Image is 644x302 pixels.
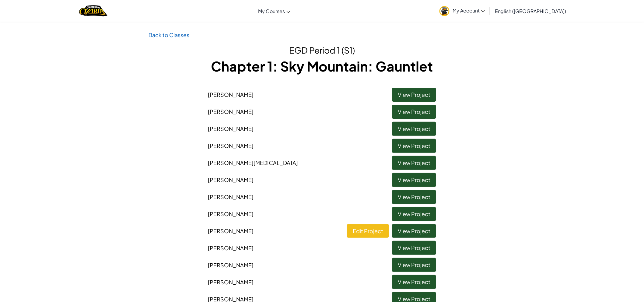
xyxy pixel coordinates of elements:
a: Ozaria by CodeCombat logo [79,5,107,17]
span: [PERSON_NAME][MEDICAL_DATA] [208,159,298,166]
span: [PERSON_NAME] [208,210,254,217]
a: Edit Project [347,224,389,238]
a: My Account [436,1,488,20]
span: [PERSON_NAME] [208,91,254,98]
span: [PERSON_NAME] [208,227,254,234]
a: View Project [392,88,436,102]
a: Back to Classes [149,31,189,38]
a: View Project [392,156,436,170]
span: [PERSON_NAME] [208,176,254,183]
span: [PERSON_NAME] [208,193,254,200]
a: View Project [392,207,436,221]
h1: Chapter 1: Sky Mountain: Gauntlet [149,57,495,75]
a: View Project [392,275,436,289]
span: My Account [453,7,485,14]
span: [PERSON_NAME] [208,279,254,286]
a: View Project [392,258,436,272]
img: Home [79,5,107,17]
a: View Project [392,241,436,255]
a: View Project [392,224,436,238]
h2: EGD Period 1 (S1) [149,44,495,57]
a: View Project [392,122,436,136]
a: View Project [392,173,436,187]
a: English ([GEOGRAPHIC_DATA]) [492,3,569,19]
span: [PERSON_NAME] [208,244,254,251]
span: My Courses [258,8,285,14]
span: [PERSON_NAME] [208,125,254,132]
a: View Project [392,190,436,204]
span: English ([GEOGRAPHIC_DATA]) [495,8,566,14]
a: View Project [392,139,436,153]
a: View Project [392,105,436,119]
a: My Courses [255,3,293,19]
img: avatar [439,6,450,16]
span: [PERSON_NAME] [208,108,254,115]
span: [PERSON_NAME] [208,262,254,269]
span: [PERSON_NAME] [208,142,254,149]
